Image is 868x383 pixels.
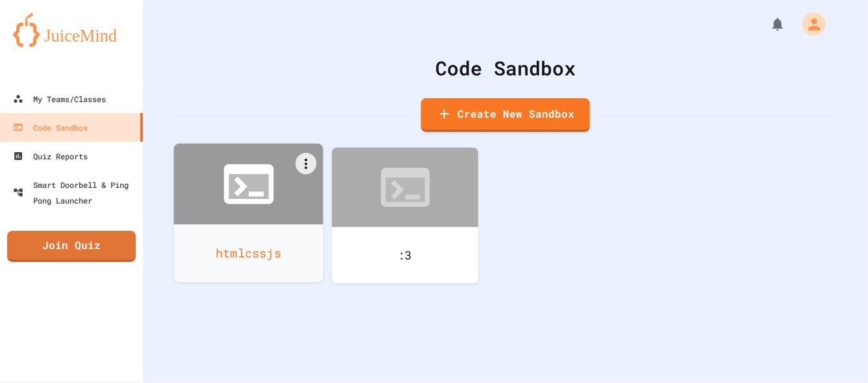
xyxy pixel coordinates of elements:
img: logo-orange.svg [13,13,130,47]
div: :3 [332,227,478,284]
div: htmlcssjs [174,224,324,282]
div: Code Sandbox [175,53,836,83]
a: Create New Sandbox [421,98,590,132]
div: Smart Doorbell & Ping Pong Launcher [13,177,138,208]
a: Join Quiz [7,231,136,262]
div: My Notifications [746,13,789,35]
div: Quiz Reports [13,148,88,164]
a: htmlcssjs [174,144,324,282]
div: Code Sandbox [13,120,88,135]
a: :3 [332,148,478,284]
div: My Teams/Classes [13,91,106,107]
div: My Account [789,9,829,39]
